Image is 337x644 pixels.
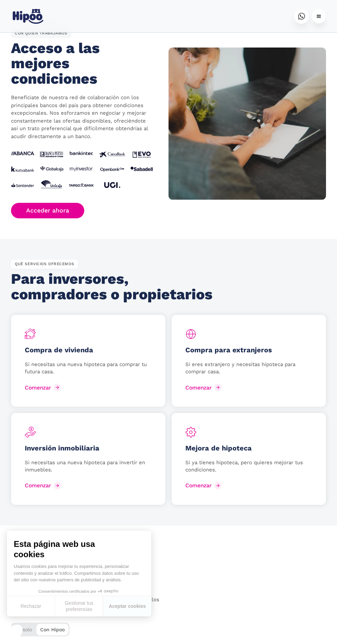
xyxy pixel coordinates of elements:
[185,482,211,489] div: Comenzar
[25,346,93,354] h5: Compra de vivienda
[312,9,326,23] div: menu
[185,459,312,474] p: Si ya tienes hipoteca, pero quieres mejorar tus condiciones.
[25,384,51,391] div: Comenzar
[185,346,272,354] h5: Compra para extranjeros
[25,480,63,491] a: Comenzar
[185,384,211,391] div: Comenzar
[11,29,71,38] div: CON QUIÉN TRABAJAMOS
[11,271,215,302] h2: Para inversores, compradores o propietarios
[25,361,152,375] p: Si necesitas una nueva hipoteca para comprar tu futura casa.
[185,382,224,393] a: Comenzar
[185,480,224,491] a: Comenzar
[11,94,153,140] p: Benefíciate de nuestra red de colaboración con los principales bancos del país para obtener condi...
[11,203,84,219] a: Acceder ahora
[25,482,51,489] div: Comenzar
[36,624,68,634] div: Con Hipoo
[11,260,78,269] div: QUÉ SERVICIOS OFRECEMOS
[185,361,312,375] p: Si eres extranjero y necesitas hipoteca para comprar casa.
[25,459,152,474] p: Si necesitas una nueva hipoteca para invertir en inmuebles.
[25,382,63,393] a: Comenzar
[11,623,69,634] div: Tú solo
[11,41,142,87] h2: Acceso a las mejores condiciones
[11,6,45,27] a: home
[185,444,252,453] h5: Mejora de hipoteca
[25,444,99,453] h5: Inversión inmobiliaria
